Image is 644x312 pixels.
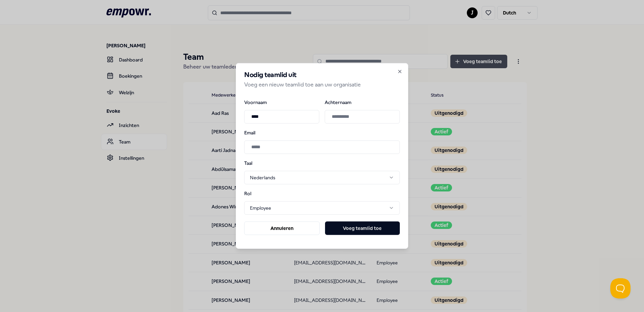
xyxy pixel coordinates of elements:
label: Rol [244,191,279,196]
label: Voornaam [244,100,319,104]
label: Taal [244,160,279,165]
h2: Nodig teamlid uit [244,72,400,78]
button: Voeg teamlid toe [325,222,400,235]
label: Achternaam [325,100,400,104]
label: Email [244,130,400,135]
p: Voeg een nieuw teamlid toe aan uw organisatie [244,80,400,89]
button: Annuleren [244,222,320,235]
